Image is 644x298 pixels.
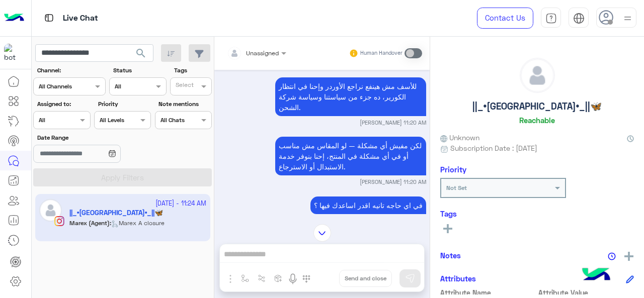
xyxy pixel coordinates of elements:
small: [PERSON_NAME] 11:20 AM [360,119,426,127]
span: Unassigned [246,49,279,57]
a: tab [541,8,561,29]
div: Select [174,80,194,92]
p: 25/8/2025, 11:20 AM [275,137,426,175]
img: hulul-logo.png [579,258,614,293]
img: profile [621,12,634,25]
a: Contact Us [477,8,533,29]
label: Status [113,66,165,75]
img: defaultAdmin.png [520,58,554,92]
p: 25/8/2025, 11:20 AM [310,196,426,214]
button: search [129,44,153,66]
img: notes [608,252,616,260]
span: search [135,47,147,59]
h5: ||_•[GEOGRAPHIC_DATA]•_||🦋 [472,101,602,112]
small: [PERSON_NAME] 11:20 AM [360,178,426,186]
button: Apply Filters [33,168,212,186]
h6: Notes [440,251,461,260]
img: 317874714732967 [4,44,22,62]
img: scroll [313,224,331,242]
small: Human Handover [360,49,403,57]
button: Send and close [339,270,392,287]
h6: Tags [440,209,634,218]
span: Attribute Value [538,287,634,298]
h6: Attributes [440,274,476,283]
label: Date Range [37,133,150,142]
label: Priority [98,100,150,109]
img: add [624,252,633,261]
p: Live Chat [63,12,98,25]
img: tab [545,13,557,24]
p: 25/8/2025, 11:20 AM [275,77,426,116]
label: Channel: [37,66,105,75]
span: Unknown [440,132,479,143]
img: Logo [4,8,24,29]
b: Not Set [446,184,467,191]
img: tab [43,12,55,24]
img: tab [573,13,585,24]
h6: Reachable [519,116,555,125]
span: Subscription Date : [DATE] [450,143,537,153]
h6: Priority [440,165,466,174]
span: Attribute Name [440,287,536,298]
label: Note mentions [158,100,210,109]
label: Assigned to: [37,100,89,109]
label: Tags [174,66,211,75]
